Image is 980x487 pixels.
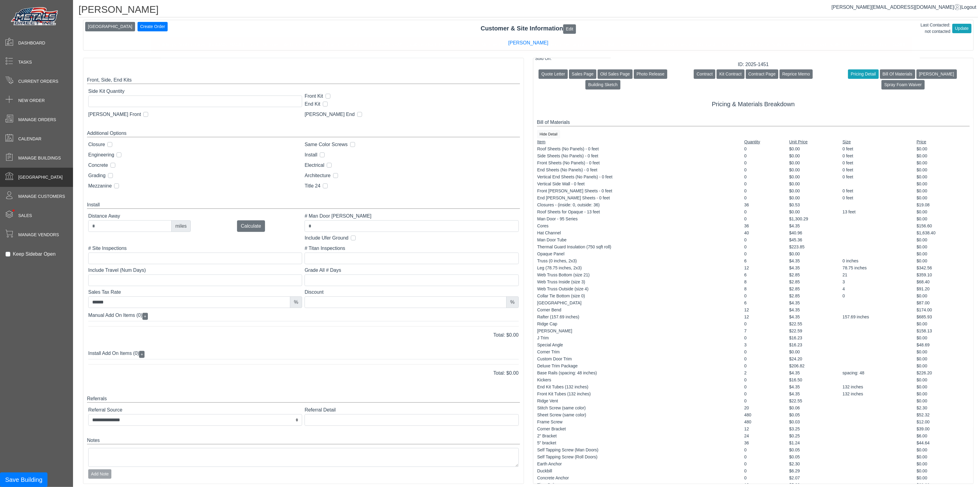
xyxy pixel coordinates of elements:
td: $22.59 [789,328,842,335]
div: Last Contacted: not contacted [921,22,950,35]
td: Quantity [744,138,789,145]
td: Corner Trim [537,349,744,356]
span: Manage Orders [18,117,56,123]
td: $0.00 [916,208,970,215]
td: 40 [744,229,789,236]
td: $0.00 [916,454,970,461]
span: [PERSON_NAME][EMAIL_ADDRESS][DOMAIN_NAME] [832,5,960,10]
td: 36 [744,201,789,208]
td: 0 [842,293,916,300]
td: $4.35 [789,314,842,321]
td: Base Rails (spacing: 48 inches) [537,370,744,377]
td: $0.00 [916,321,970,328]
td: $156.60 [916,222,970,229]
label: Distance Away [88,212,191,220]
td: 0 [744,187,789,194]
td: $1,300.29 [789,215,842,222]
div: miles [171,220,190,232]
td: Cores [537,222,744,229]
span: Logout [961,5,976,10]
td: Price [916,138,970,145]
td: 6 [744,300,789,307]
td: $16.23 [789,335,842,342]
td: 0 inches [842,258,916,265]
td: 0 [744,293,789,300]
td: $0.00 [916,159,970,166]
td: $4.35 [789,300,842,307]
td: spacing: 48 [842,370,916,377]
td: $0.00 [789,251,842,258]
a: Close [890,40,908,50]
span: Tasks [18,59,32,65]
label: Discount [305,289,518,296]
td: Vertical Side Wall - 0 feet [537,180,744,187]
label: # Site Inspections [88,245,302,252]
td: $0.00 [916,173,970,180]
button: Sales Page [569,69,596,79]
button: Bill Of Materials [880,69,915,79]
td: $0.03 [789,419,842,426]
td: $0.00 [916,447,970,454]
td: 0 [744,384,789,391]
button: Kit Contract [717,69,744,79]
td: Special Angle [537,342,744,349]
td: $0.00 [916,293,970,300]
td: 2" Bracket [537,433,744,440]
td: 13 feet [842,208,916,215]
label: Referral Detail [305,406,518,414]
td: Closures - (inside: 0, outside: 36) [537,201,744,208]
td: $0.05 [789,454,842,461]
td: Concrete Anchor [537,475,744,482]
td: 36 [744,440,789,447]
td: $223.85 [789,243,842,251]
h5: Pricing & Materials Breakdown [537,100,970,108]
td: Man Door - 95 Series [537,215,744,222]
td: Kickers [537,377,744,384]
td: $0.25 [789,433,842,440]
td: $2.85 [789,272,842,279]
td: $0.00 [916,363,970,370]
div: Front, Side, End Kits [87,76,520,84]
td: Unit Price [789,138,842,145]
td: Item [537,138,744,145]
td: $0.00 [916,356,970,363]
td: Rafter (157.69 inches) [537,314,744,321]
td: $44.64 [916,440,970,447]
td: $40.96 [789,229,842,236]
td: Front [PERSON_NAME] Sheets - 0 feet [537,187,744,194]
td: 0 [744,349,789,356]
button: Pricing Detail [848,69,878,79]
td: 0 [744,236,789,243]
td: $6.00 [916,433,970,440]
td: Web Truss Inside (size 3) [537,279,744,286]
button: Old Sales Page [598,69,633,79]
td: 0 [744,391,789,398]
div: Install Add On Items (0) [88,349,519,359]
span: Current Orders [18,78,58,85]
td: $16.50 [789,377,842,384]
td: $6.29 [789,468,842,475]
td: 157.69 inches [842,314,916,321]
td: $0.00 [916,145,970,152]
div: Referrals [87,395,520,403]
td: 8 [744,279,789,286]
td: 0 [744,194,789,201]
td: 6 [744,258,789,265]
label: Concrete [88,162,108,169]
td: $22.55 [789,398,842,405]
td: $4.35 [789,384,842,391]
td: $45.36 [789,236,842,243]
td: Hat Channel [537,229,744,236]
td: $0.00 [916,166,970,173]
td: Truss (0 inches, 2x3) [537,258,744,265]
td: $0.00 [916,187,970,194]
button: Add Note [88,469,111,479]
td: $1.24 [789,440,842,447]
td: 0 [744,468,789,475]
button: Photo Release [634,69,667,79]
label: Grade All # Days [305,267,518,274]
td: Roof Sheets (No Panels) - 0 feet [537,145,744,152]
td: Vertical End Sheets (No Panels) - 0 feet [537,173,744,180]
td: Deluxe Trim Package [537,363,744,370]
td: 24 [744,433,789,440]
